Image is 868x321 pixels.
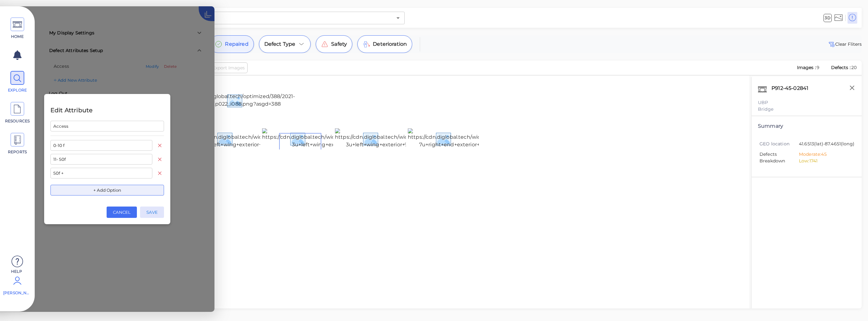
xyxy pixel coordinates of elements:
[331,40,347,48] span: Safety
[796,65,817,70] span: Images :
[758,106,855,113] div: Bridge
[50,140,152,151] input: Value 1
[4,34,31,39] span: HOME
[373,40,407,48] span: Deterioration
[799,141,854,148] span: 41.6513 (lat) -87.4651 (long)
[44,61,208,85] div: My Display Settings
[3,290,30,296] span: [PERSON_NAME]
[50,121,164,131] input: Attribute Name
[824,14,831,22] span: 3D
[172,93,298,108] img: https://cdn.diglobal.tech/optimized/388/2021-12-01_Im1_p022_i088.png?asgd=388
[817,65,819,70] span: 9
[225,40,248,48] span: Repaired
[799,158,851,164] li: Low: 1741
[200,62,248,73] button: Export Images
[4,87,31,93] span: EXPLORE
[408,128,563,149] img: https://cdn.diglobal.tech/width210/388%2F1631303466079_2-7u+right+end+exterior+%28repair%29.jpg?a...
[4,118,31,124] span: RESOURCES
[335,128,488,149] img: https://cdn.diglobal.tech/width210/388%2F1631303520332_7-3u+left+wing+exterior+%28repair%29.jpg?a...
[3,17,32,39] a: HOME
[50,185,164,196] button: + Add Option
[3,269,30,274] span: Help
[799,151,851,158] li: Moderate: 45
[3,133,32,155] a: REPORTS
[107,207,137,218] button: CANCEL
[50,168,152,178] input: Value 3
[50,154,152,165] input: Value 2
[841,293,863,316] iframe: Chat
[140,207,164,218] button: SAVE
[262,128,415,149] img: https://cdn.diglobal.tech/width210/388%2F1631303520337_7-3u+left+wing+exterior.jpg?asgd=388
[758,122,855,130] div: Summary
[4,149,31,155] span: REPORTS
[213,64,245,72] span: Export Images
[758,99,855,106] div: UBP
[830,65,851,70] span: Defects :
[3,71,32,93] a: EXPLORE
[770,83,817,96] div: P912-45-02841
[3,102,32,124] a: RESOURCES
[394,14,402,22] button: Open
[851,65,857,70] span: 20
[264,40,296,48] span: Defect Type
[759,151,799,164] span: Defects Breakdown
[828,40,862,48] button: Clear Fliters
[759,141,799,147] span: GEO location
[50,106,164,115] h3: Edit Attribute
